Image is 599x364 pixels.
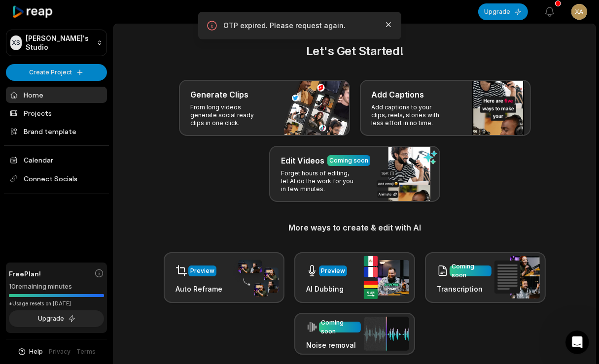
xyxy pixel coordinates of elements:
[190,266,214,275] div: Preview
[233,259,279,297] img: auto_reframe.png
[306,284,347,294] h3: AI Dubbing
[452,262,490,280] div: Coming soon
[321,266,345,275] div: Preview
[191,103,267,127] p: From long videos generate social ready clips in one click.
[191,89,249,100] h3: Generate Clips
[494,256,540,298] img: transcription.png
[6,152,107,168] a: Calendar
[321,318,359,336] div: Coming soon
[126,222,584,233] h3: More ways to create & edit with AI
[26,34,93,52] p: [PERSON_NAME]'s Studio
[281,169,357,193] p: Forget hours of editing, let AI do the work for you in few minutes.
[224,21,376,31] p: OTP expired. Please request again.
[10,35,22,50] div: XS
[6,105,107,121] a: Projects
[437,284,492,294] h3: Transcription
[77,347,96,356] a: Terms
[9,268,41,279] span: Free Plan!
[30,347,43,356] span: Help
[6,123,107,139] a: Brand template
[372,103,448,127] p: Add captions to your clips, reels, stories with less effort in no time.
[281,155,324,166] h3: Edit Videos
[478,3,528,20] button: Upgrade
[9,310,104,327] button: Upgrade
[6,87,107,103] a: Home
[9,300,104,307] div: *Usage resets on [DATE]
[565,331,589,354] iframe: Intercom live chat
[306,340,361,350] h3: Noise removal
[329,156,368,165] div: Coming soon
[364,256,409,299] img: ai_dubbing.png
[6,170,107,188] span: Connect Socials
[17,347,43,356] button: Help
[364,317,409,351] img: noise_removal.png
[49,347,71,356] a: Privacy
[9,282,104,292] div: 10 remaining minutes
[6,64,107,81] button: Create Project
[176,284,222,294] h3: Auto Reframe
[126,42,584,60] h2: Let's Get Started!
[372,89,424,100] h3: Add Captions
